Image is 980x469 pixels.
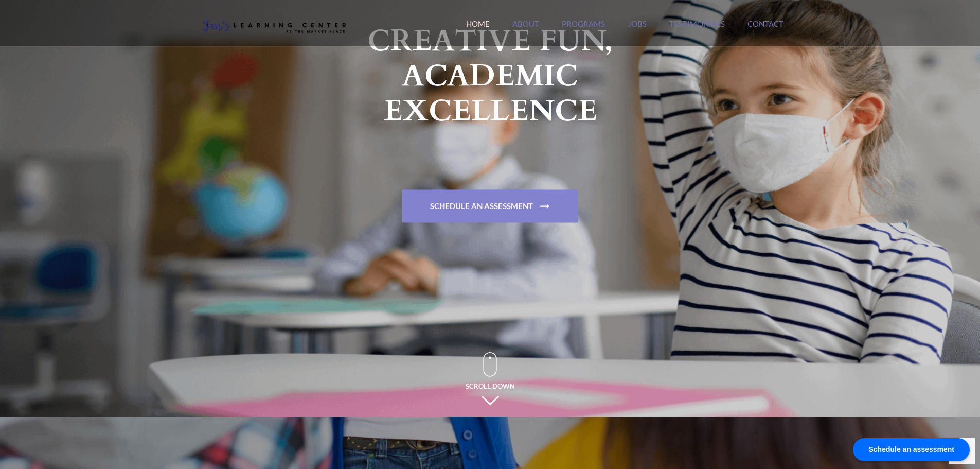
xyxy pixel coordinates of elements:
a: Jobs [628,19,647,41]
a: Testimonials [669,19,725,41]
a: Contact [747,19,783,41]
a: Schedule An Assessment [402,189,578,222]
span: Scroll Down [466,352,515,405]
img: Jen's Learning Center Logo Transparent [197,11,351,42]
a: Programs [562,19,605,41]
div: Schedule an assessment [853,438,970,461]
a: Home [466,19,490,41]
a: About [512,19,539,41]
